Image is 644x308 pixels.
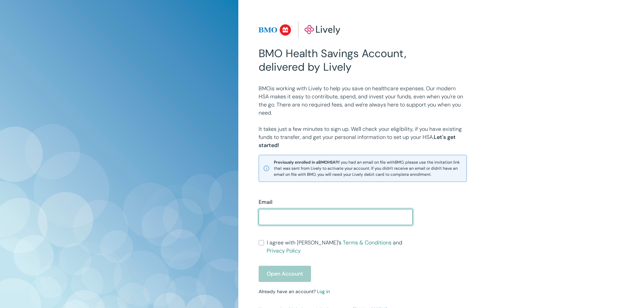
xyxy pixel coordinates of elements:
a: Log in [317,288,330,294]
small: Already have an account? [259,288,330,294]
a: Terms & Conditions [343,239,391,246]
img: Lively [259,22,340,39]
strong: Previously enrolled in a BMO HSA? [274,160,337,165]
p: It takes just a few minutes to sign up. We'll check your eligibility, if you have existing funds ... [259,125,467,149]
label: Email [259,198,272,206]
span: I agree with [PERSON_NAME]’s and [267,239,413,255]
p: BMO is working with Lively to help you save on healthcare expenses. Our modern HSA makes it easy ... [259,85,467,117]
h2: BMO Health Savings Account, delivered by Lively [259,47,413,74]
span: If you had an email on file with BMO , please use the invitation link that was sent from Lively t... [274,159,462,177]
a: Privacy Policy [267,247,301,254]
